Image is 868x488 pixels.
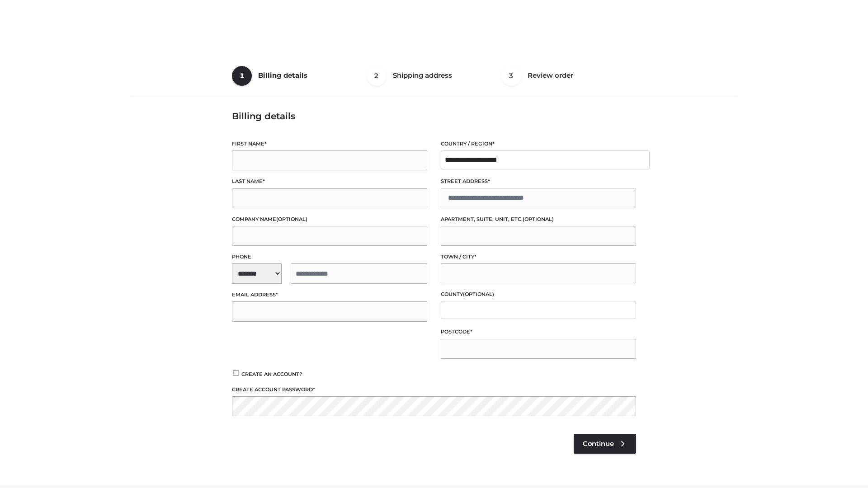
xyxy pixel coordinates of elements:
a: Continue [574,434,636,454]
label: First name [232,140,427,148]
label: Country / Region [441,140,636,148]
span: Continue [583,440,614,448]
label: County [441,290,636,299]
label: Create account password [232,385,636,394]
label: Town / City [441,253,636,261]
input: Create an account? [232,370,240,376]
label: Phone [232,253,427,261]
label: Company name [232,215,427,224]
label: Apartment, suite, unit, etc. [441,215,636,224]
span: Create an account? [241,371,302,377]
span: (optional) [523,216,554,222]
span: Review order [528,71,573,80]
label: Postcode [441,328,636,336]
label: Last name [232,177,427,186]
span: Shipping address [393,71,452,80]
label: Street address [441,177,636,186]
span: 2 [367,66,387,86]
h3: Billing details [232,111,636,122]
span: 1 [232,66,252,86]
span: (optional) [463,291,494,297]
span: Billing details [258,71,307,80]
span: (optional) [276,216,307,222]
span: 3 [501,66,521,86]
label: Email address [232,291,427,299]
